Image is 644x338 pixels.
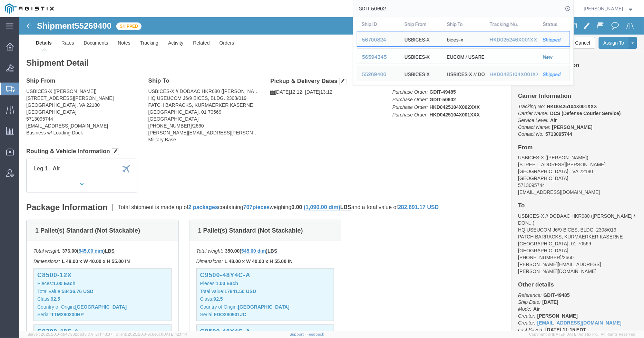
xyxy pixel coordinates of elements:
span: [DATE] 11:13:37 [87,332,113,336]
div: HKD025246X001XXX [489,36,533,44]
div: bices-x [447,31,464,46]
div: Shipped [543,36,565,44]
th: Status [538,17,570,31]
th: Ship ID [357,17,400,31]
img: logo [5,3,54,14]
span: Andrew Wacyra [584,5,623,12]
div: New [543,54,565,61]
span: [DATE] 12:11:14 [162,332,187,336]
input: Search for shipment number, reference number [353,0,563,17]
a: Support [290,332,307,336]
div: USBICES-X [404,66,430,81]
iframe: FS Legacy Container [19,17,644,331]
span: Client: 2025.20.0-8c6e0cf [116,332,187,336]
div: USBICES-X [404,31,430,46]
div: 56594345 [362,54,395,61]
span: Copyright © [DATE]-[DATE] Agistix Inc., All Rights Reserved [529,331,636,337]
span: Server: 2025.20.0-db47332bad5 [28,332,113,336]
th: Ship To [442,17,485,31]
div: 56700824 [362,36,395,44]
div: HKD0425104X001XXX [489,71,533,78]
div: USBICES-X [404,49,430,64]
div: USBICES-X // DODAAC HKR080 [447,66,480,81]
div: Shipped [543,71,565,78]
div: 55269400 [362,71,395,78]
th: Tracking Nu. [485,17,538,31]
table: Search Results [357,17,574,85]
button: [PERSON_NAME] [584,4,635,13]
a: Feedback [307,332,324,336]
th: Ship From [399,17,442,31]
div: EUCOM / USAREUR [447,49,480,64]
